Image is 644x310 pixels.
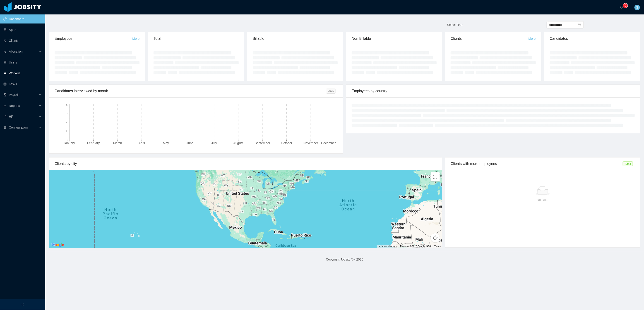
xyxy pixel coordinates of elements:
[529,37,536,40] a: More
[326,89,336,94] span: 2025
[66,138,67,142] tspan: 0
[3,115,7,118] i: icon: book
[3,36,42,45] a: icon: auditClients
[211,141,217,145] tspan: July
[9,93,19,97] span: Payroll
[9,115,13,118] span: HR
[253,32,338,45] div: Billable
[50,242,65,248] img: Google
[55,157,437,170] div: Clients by city
[9,50,23,53] span: Allocation
[550,32,635,45] div: Candidates
[255,141,270,145] tspan: September
[434,245,441,247] a: Terms
[3,104,7,107] i: icon: line-chart
[578,23,581,26] i: icon: calendar
[50,242,65,248] a: Open this area in Google Maps (opens a new window)
[451,32,528,45] div: Clients
[45,252,644,267] footer: Copyright Jobsity © - 2025
[303,141,318,145] tspan: November
[431,233,440,242] button: Map camera controls
[3,126,7,129] i: icon: setting
[87,141,100,145] tspan: February
[66,111,67,115] tspan: 3
[3,58,42,67] a: icon: robotUsers
[3,25,42,34] a: icon: appstoreApps
[352,32,437,45] div: Non Billable
[113,141,122,145] tspan: March
[3,14,42,23] a: icon: pie-chartDashboard
[447,23,463,27] span: Select Date
[378,245,397,248] button: Keyboard shortcuts
[55,85,326,97] div: Candidates interviewed by month
[281,141,292,145] tspan: October
[623,161,633,166] span: Top 3
[454,197,631,202] p: No Data
[3,50,7,53] i: icon: solution
[636,5,639,10] span: G
[64,141,75,145] tspan: January
[55,32,132,45] div: Employees
[187,141,194,145] tspan: June
[9,126,28,129] span: Configuration
[66,103,67,107] tspan: 4
[9,104,20,108] span: Reports
[66,129,67,133] tspan: 1
[3,69,42,78] a: icon: userWorkers
[3,93,7,96] i: icon: file-protect
[163,141,169,145] tspan: May
[321,141,336,145] tspan: December
[66,120,67,124] tspan: 2
[451,157,622,170] div: Clients with more employees
[431,172,440,181] button: Toggle fullscreen view
[154,32,238,45] div: Total
[233,141,243,145] tspan: August
[623,3,628,8] sup: 0
[400,245,432,247] span: Map data ©2025 Google, INEGI
[3,80,42,89] a: icon: profileTasks
[352,85,635,97] div: Employees by country
[620,6,623,9] i: icon: bell
[139,141,145,145] tspan: April
[132,37,139,40] a: More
